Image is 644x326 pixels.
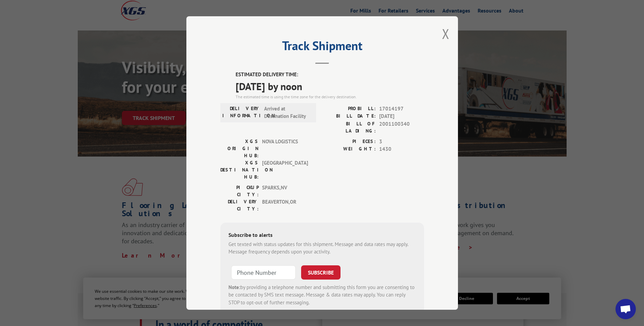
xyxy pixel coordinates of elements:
strong: Note: [228,284,240,290]
div: The estimated time is using the time zone for the delivery destination. [236,94,424,100]
span: [DATE] by noon [236,79,424,94]
label: PICKUP CITY: [220,184,259,198]
label: WEIGHT: [322,145,376,153]
h2: Track Shipment [220,41,424,54]
button: SUBSCRIBE [301,265,341,280]
span: 17014197 [379,105,424,113]
label: DELIVERY INFORMATION: [222,105,261,120]
span: Arrived at Destination Facility [264,105,310,120]
span: [GEOGRAPHIC_DATA] [262,159,308,181]
label: PIECES: [322,138,376,146]
span: 1430 [379,145,424,153]
div: Subscribe to alerts [228,231,416,241]
label: XGS ORIGIN HUB: [220,138,259,159]
span: 2001100340 [379,120,424,135]
label: PROBILL: [322,105,376,113]
label: BILL OF LADING: [322,120,376,135]
label: XGS DESTINATION HUB: [220,159,259,181]
div: Get texted with status updates for this shipment. Message and data rates may apply. Message frequ... [228,241,416,256]
a: Open chat [615,299,636,319]
span: BEAVERTON , OR [262,198,308,212]
input: Phone Number [231,265,296,280]
div: by providing a telephone number and submitting this form you are consenting to be contacted by SM... [228,284,416,307]
button: Close modal [442,25,449,43]
label: DELIVERY CITY: [220,198,259,212]
span: NOVA LOGISTICS [262,138,308,159]
label: BILL DATE: [322,113,376,120]
span: [DATE] [379,113,424,120]
span: SPARKS , NV [262,184,308,198]
label: ESTIMATED DELIVERY TIME: [236,71,424,79]
span: 3 [379,138,424,146]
